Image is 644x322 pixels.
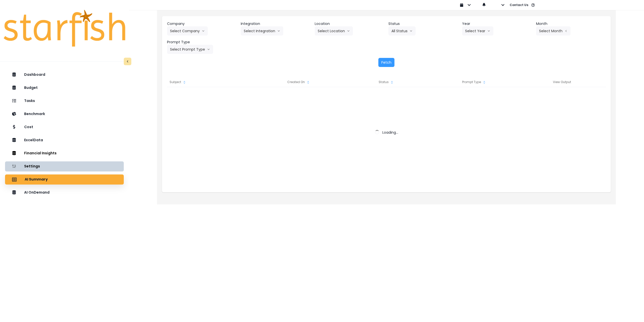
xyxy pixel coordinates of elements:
[24,73,45,77] p: Dashboard
[388,21,458,26] header: Status
[343,77,430,87] div: Status
[315,26,353,35] button: Select Locationarrow down line
[5,148,124,158] button: Financial Insights
[306,80,310,84] svg: sort
[5,174,124,185] button: AI Summary
[167,45,213,54] button: Select Prompt Typearrow down line
[24,86,38,90] p: Budget
[382,130,398,135] span: Loading...
[536,21,606,26] header: Month
[430,77,518,87] div: Prompt Type
[462,21,532,26] header: Year
[24,112,45,116] p: Benchmark
[167,26,208,35] button: Select Companyarrow down line
[241,21,310,26] header: Integration
[167,77,255,87] div: Subject
[24,125,33,129] p: Cost
[5,135,124,145] button: ExcelData
[25,177,48,182] p: AI Summary
[182,80,186,84] svg: sort
[5,122,124,132] button: Cost
[241,26,283,35] button: Select Integrationarrow down line
[390,80,394,84] svg: sort
[487,28,490,33] svg: arrow down line
[24,138,43,142] p: ExcelData
[5,109,124,119] button: Benchmark
[167,40,237,45] header: Prompt Type
[462,26,493,35] button: Select Yeararrow down line
[410,28,413,33] svg: arrow down line
[378,58,394,67] button: Fetch
[536,26,571,35] button: Select Montharrow left line
[347,28,350,33] svg: arrow down line
[277,28,280,33] svg: arrow down line
[24,190,50,195] p: AI OnDemand
[167,21,237,26] header: Company
[5,83,124,93] button: Budget
[565,28,568,33] svg: arrow left line
[388,26,416,35] button: All Statusarrow down line
[482,80,486,84] svg: sort
[5,96,124,106] button: Tasks
[202,28,205,33] svg: arrow down line
[315,21,384,26] header: Location
[5,161,124,171] button: Settings
[5,188,124,198] button: AI OnDemand
[5,70,124,80] button: Dashboard
[255,77,343,87] div: Created On
[518,77,606,87] div: View Output
[207,47,210,52] svg: arrow down line
[24,99,35,103] p: Tasks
